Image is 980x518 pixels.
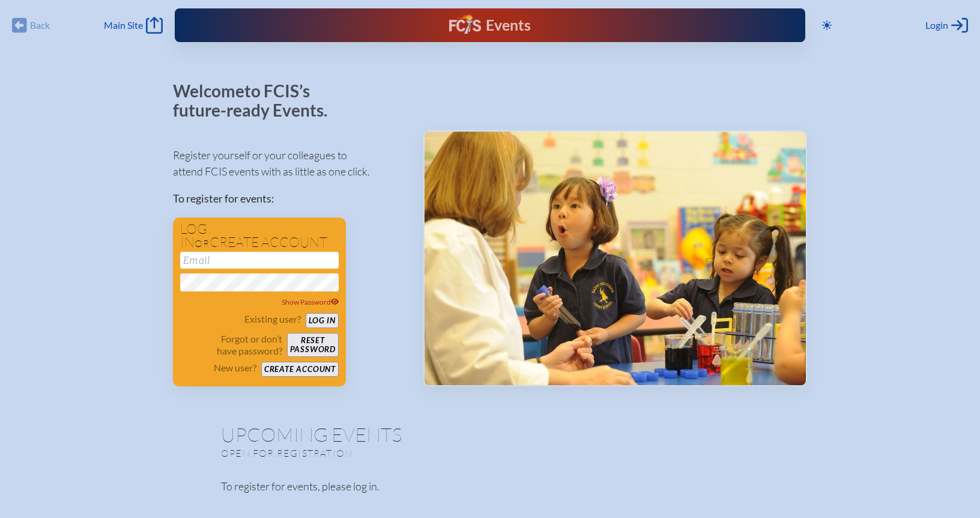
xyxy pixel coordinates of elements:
[173,190,404,207] p: To register for events:
[352,14,629,36] div: FCIS Events — Future ready
[287,333,339,357] button: Resetpassword
[195,237,210,249] span: or
[282,297,339,306] span: Show Password
[180,333,282,357] p: Forgot or don’t have password?
[261,362,339,377] button: Create account
[173,147,404,180] p: Register yourself or your colleagues to attend FCIS events with as little as one click.
[925,19,948,31] span: Login
[221,425,759,444] h1: Upcoming Events
[221,478,759,495] p: To register for events, please log in.
[244,313,301,325] p: Existing user?
[180,252,339,269] input: Email
[173,82,341,120] p: Welcome to FCIS’s future-ready Events.
[104,17,163,34] a: Main Site
[214,362,256,374] p: New user?
[306,313,339,328] button: Log in
[221,447,538,459] p: Open for registration
[425,132,806,385] img: Events
[180,222,339,249] h1: Log in create account
[104,19,143,31] span: Main Site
